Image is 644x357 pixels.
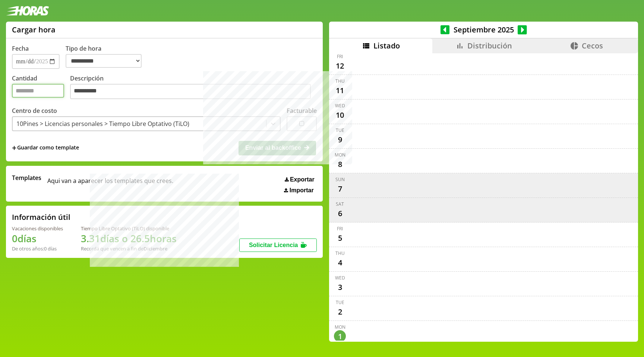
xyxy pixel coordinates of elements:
button: Exportar [282,176,317,183]
button: Solicitar Licencia [239,238,317,252]
div: 8 [334,158,346,170]
label: Tipo de hora [66,44,148,69]
div: 9 [334,133,346,145]
h1: 3.31 días o 26.5 horas [81,232,177,245]
select: Tipo de hora [66,54,142,68]
div: 11 [334,84,346,96]
div: 1 [334,330,346,342]
label: Facturable [287,107,317,115]
div: 4 [334,256,346,268]
div: 6 [334,207,346,219]
div: 3 [334,281,346,293]
span: Distribución [467,41,512,51]
div: scrollable content [329,53,638,341]
span: Importar [290,187,314,194]
label: Fecha [12,44,29,53]
label: Cantidad [12,74,70,101]
div: Fri [337,53,343,60]
textarea: Descripción [70,84,311,99]
div: De otros años: 0 días [12,245,63,252]
span: Septiembre 2025 [449,25,518,35]
span: +Guardar como template [12,144,79,152]
div: Wed [335,102,345,109]
div: Sat [336,201,344,207]
label: Descripción [70,74,317,101]
div: Mon [335,324,345,330]
div: 10Pines > Licencias personales > Tiempo Libre Optativo (TiLO) [16,120,189,128]
span: Aqui van a aparecer los templates que crees. [47,174,173,194]
span: Templates [12,174,41,182]
h1: Cargar hora [12,25,56,35]
h1: 0 días [12,232,63,245]
div: Thu [335,250,345,256]
span: Solicitar Licencia [249,242,298,248]
div: Mon [335,152,345,158]
div: Tue [336,299,344,306]
div: 10 [334,109,346,121]
div: Thu [335,78,345,84]
div: Tue [336,127,344,133]
div: Fri [337,225,343,232]
b: Diciembre [143,245,167,252]
h2: Información útil [12,212,70,222]
div: 2 [334,306,346,317]
span: Cecos [582,41,603,51]
div: Sun [335,176,345,183]
div: Vacaciones disponibles [12,225,63,232]
div: 12 [334,60,346,72]
div: Tiempo Libre Optativo (TiLO) disponible [81,225,177,232]
div: 7 [334,183,346,195]
div: Wed [335,275,345,281]
div: Recordá que vencen a fin de [81,245,177,252]
span: Exportar [290,176,315,183]
span: Listado [373,41,400,51]
img: logotipo [6,6,49,16]
input: Cantidad [12,84,64,98]
span: + [12,144,16,152]
label: Centro de costo [12,107,57,115]
div: 5 [334,232,346,244]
